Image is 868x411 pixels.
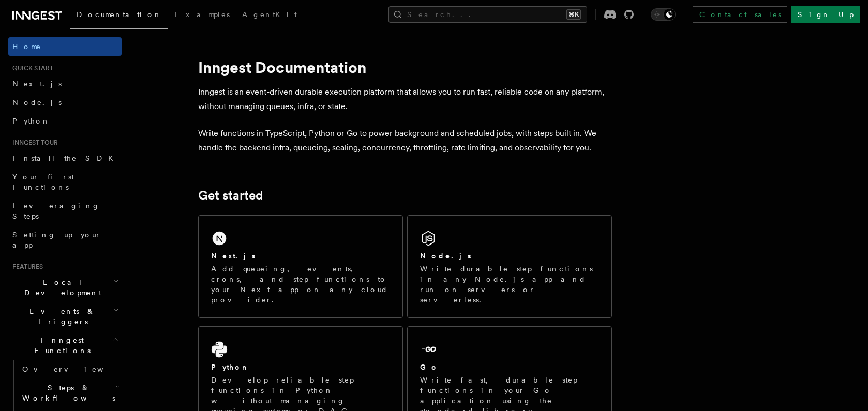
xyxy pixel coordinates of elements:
[651,8,676,21] button: Toggle dark mode
[420,251,471,261] h2: Node.js
[8,277,113,298] span: Local Development
[8,74,122,93] a: Next.js
[407,215,612,318] a: Node.jsWrite durable step functions in any Node.js app and run on servers or serverless.
[12,173,74,191] span: Your first Functions
[8,168,122,196] a: Your first Functions
[12,154,119,162] span: Install the SDK
[70,3,168,29] a: Documentation
[12,202,100,220] span: Leveraging Steps
[8,302,122,331] button: Events & Triggers
[12,41,41,52] span: Home
[211,251,256,261] h2: Next.js
[8,37,122,56] a: Home
[77,10,162,19] span: Documentation
[211,362,249,372] h2: Python
[18,360,122,378] a: Overview
[566,9,581,20] kbd: ⌘K
[8,64,53,72] span: Quick start
[198,126,612,155] p: Write functions in TypeScript, Python or Go to power background and scheduled jobs, with steps bu...
[12,98,62,106] span: Node.js
[8,112,122,130] a: Python
[8,273,122,302] button: Local Development
[198,215,403,318] a: Next.jsAdd queueing, events, crons, and step functions to your Next app on any cloud provider.
[168,3,236,28] a: Examples
[242,10,297,19] span: AgentKit
[8,263,43,271] span: Features
[420,362,439,372] h2: Go
[8,93,122,112] a: Node.js
[8,331,122,360] button: Inngest Functions
[388,6,587,23] button: Search...⌘K
[693,6,787,23] a: Contact sales
[420,264,599,305] p: Write durable step functions in any Node.js app and run on servers or serverless.
[198,85,612,114] p: Inngest is an event-driven durable execution platform that allows you to run fast, reliable code ...
[8,306,113,327] span: Events & Triggers
[211,264,390,305] p: Add queueing, events, crons, and step functions to your Next app on any cloud provider.
[8,225,122,254] a: Setting up your app
[8,335,112,356] span: Inngest Functions
[22,365,129,373] span: Overview
[174,10,230,19] span: Examples
[18,378,122,407] button: Steps & Workflows
[12,231,101,249] span: Setting up your app
[18,383,115,403] span: Steps & Workflows
[198,188,263,203] a: Get started
[198,58,612,77] h1: Inngest Documentation
[236,3,303,28] a: AgentKit
[791,6,860,23] a: Sign Up
[8,139,58,147] span: Inngest tour
[12,117,50,125] span: Python
[8,196,122,225] a: Leveraging Steps
[12,80,62,88] span: Next.js
[8,149,122,168] a: Install the SDK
